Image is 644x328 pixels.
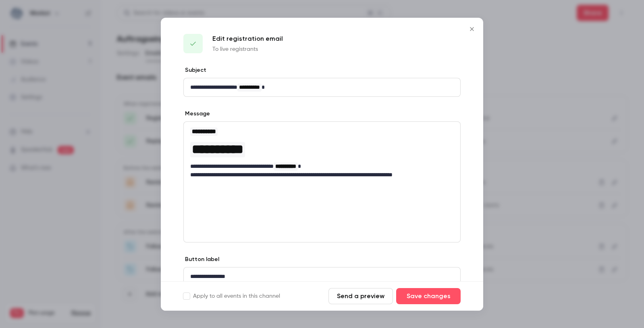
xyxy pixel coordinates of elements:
label: Subject [183,66,206,74]
button: Save changes [396,288,461,304]
label: Message [183,110,210,118]
button: Send a preview [328,288,393,304]
label: Apply to all events in this channel [183,292,280,300]
button: Close [464,21,480,37]
div: editor [184,267,460,286]
label: Button label [183,255,219,263]
div: editor [184,78,460,96]
div: editor [184,122,460,192]
p: Edit registration email [212,34,283,44]
p: To live registrants [212,45,283,53]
